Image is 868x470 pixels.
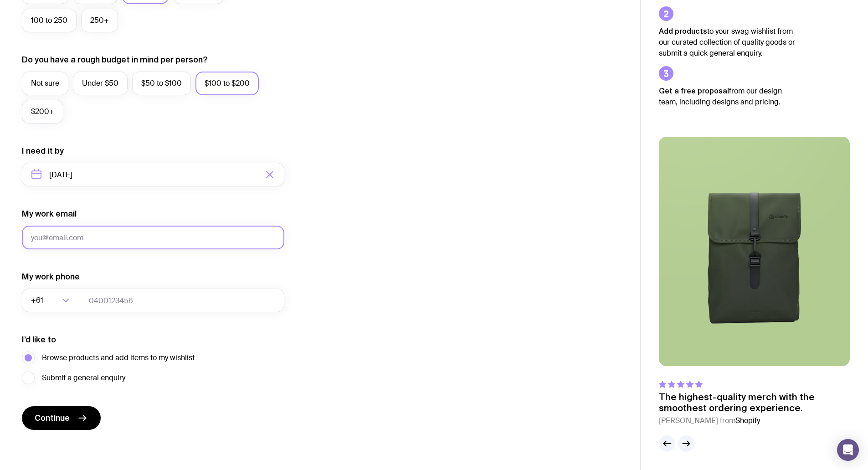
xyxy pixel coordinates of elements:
span: Shopify [735,416,760,425]
p: to your swag wishlist from our curated collection of quality goods or submit a quick general enqu... [659,26,796,59]
label: 250+ [81,9,118,32]
label: $100 to $200 [195,72,259,95]
span: Continue [35,413,70,424]
label: $200+ [22,100,63,124]
label: I’d like to [22,334,56,345]
input: you@email.com [22,226,284,249]
input: Select a target date [22,163,284,186]
input: 0400123456 [80,289,284,312]
button: Continue [22,406,101,430]
span: +61 [31,289,45,312]
label: I need it by [22,145,64,156]
strong: Get a free proposal [659,87,729,95]
p: from our design team, including designs and pricing. [659,85,796,108]
label: 100 to 250 [22,9,77,32]
label: Do you have a rough budget in mind per person? [22,54,208,65]
cite: [PERSON_NAME] from [659,415,850,426]
label: Under $50 [73,72,128,95]
label: Not sure [22,72,68,95]
label: My work email [22,208,77,219]
span: Browse products and add items to my wishlist [42,352,195,363]
label: $50 to $100 [132,72,191,95]
label: My work phone [22,271,80,282]
strong: Add products [659,27,707,35]
div: Search for option [22,289,80,312]
input: Search for option [45,289,59,312]
p: The highest-quality merch with the smoothest ordering experience. [659,392,850,413]
div: Open Intercom Messenger [837,439,859,461]
span: Submit a general enquiry [42,372,125,383]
